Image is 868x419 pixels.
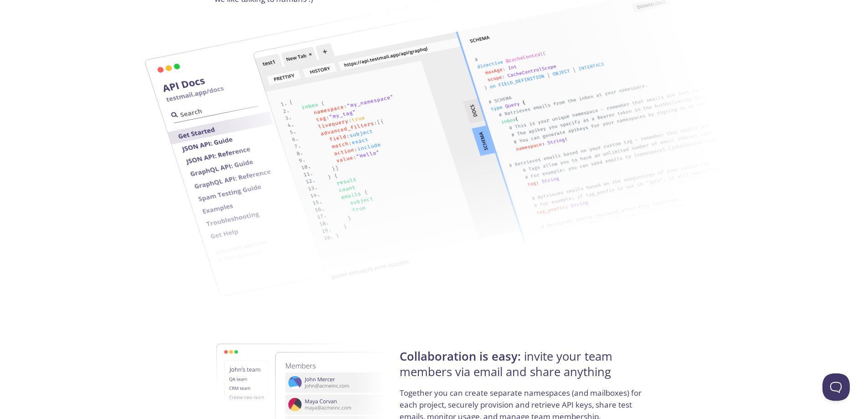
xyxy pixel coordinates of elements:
[822,373,850,401] iframe: Help Scout Beacon - Open
[400,349,653,388] h4: invite your team members via email and share anything
[400,348,521,364] strong: Collaboration is easy:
